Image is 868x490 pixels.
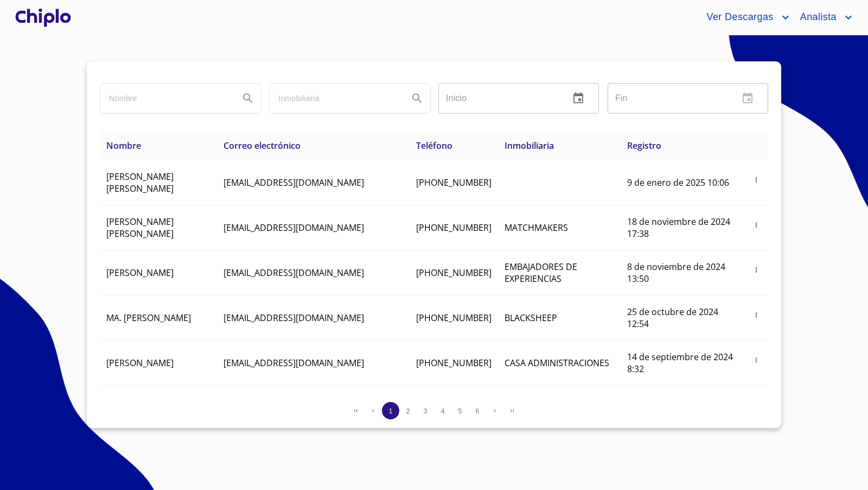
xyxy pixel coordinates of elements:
span: Inmobiliaria [505,140,554,152]
span: 6 [475,407,479,415]
span: [PERSON_NAME] [106,267,174,279]
span: [PHONE_NUMBER] [416,222,492,234]
span: MATCHMAKERS [505,222,568,234]
span: Teléfono [416,140,452,152]
button: 3 [417,402,434,419]
span: Nombre [106,140,141,152]
span: 18 de noviembre de 2024 17:38 [627,216,730,240]
button: account of current user [698,9,792,26]
button: account of current user [792,9,855,26]
span: [EMAIL_ADDRESS][DOMAIN_NAME] [224,357,364,369]
button: 4 [434,402,451,419]
span: 9 de enero de 2025 10:06 [627,177,729,189]
input: search [100,84,231,113]
span: [PHONE_NUMBER] [416,267,492,279]
button: 2 [399,402,417,419]
button: 6 [469,402,486,419]
button: 1 [382,402,399,419]
span: 4 [441,407,444,415]
span: [PHONE_NUMBER] [416,177,492,189]
span: Registro [627,140,661,152]
span: 1 [388,407,392,415]
span: [PERSON_NAME] [PERSON_NAME] [106,171,174,194]
span: [EMAIL_ADDRESS][DOMAIN_NAME] [224,222,364,234]
span: 14 de septiembre de 2024 8:32 [627,351,733,375]
span: Analista [792,9,842,26]
span: EMBAJADORES DE EXPERIENCIAS [505,261,577,285]
span: 25 de octubre de 2024 12:54 [627,306,718,330]
span: [PHONE_NUMBER] [416,312,492,324]
span: 5 [458,407,462,415]
input: search [270,84,400,113]
button: Search [404,85,430,111]
button: Search [235,85,261,111]
span: Ver Descargas [698,9,778,26]
span: [PERSON_NAME] [106,357,174,369]
span: [EMAIL_ADDRESS][DOMAIN_NAME] [224,267,364,279]
span: MA. [PERSON_NAME] [106,312,191,324]
span: [EMAIL_ADDRESS][DOMAIN_NAME] [224,177,364,189]
span: 2 [406,407,410,415]
span: 8 de noviembre de 2024 13:50 [627,261,725,285]
span: 3 [423,407,427,415]
span: CASA ADMINISTRACIONES [505,357,609,369]
span: BLACKSHEEP [505,312,557,324]
span: [PHONE_NUMBER] [416,357,492,369]
span: [EMAIL_ADDRESS][DOMAIN_NAME] [224,312,364,324]
span: [PERSON_NAME] [PERSON_NAME] [106,216,174,240]
span: Correo electrónico [224,140,301,152]
button: 5 [451,402,469,419]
